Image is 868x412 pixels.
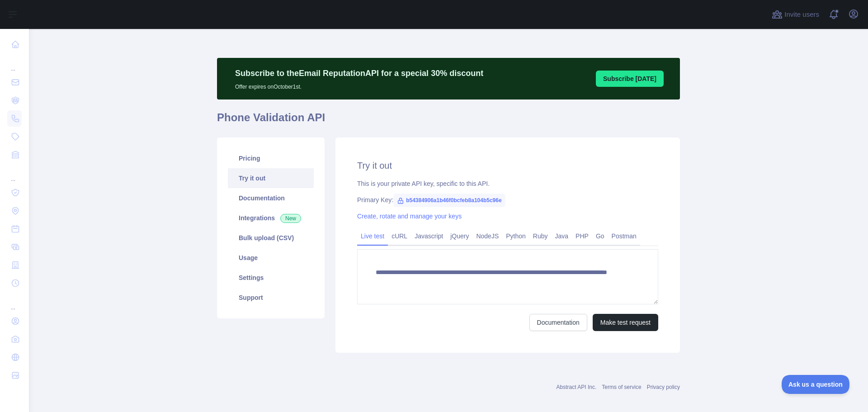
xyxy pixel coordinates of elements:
[357,159,658,172] h2: Try it out
[7,54,22,72] div: ...
[7,165,22,183] div: ...
[280,214,301,223] span: New
[228,268,314,288] a: Settings
[784,9,819,20] span: Invite users
[357,229,388,243] a: Live test
[388,229,411,243] a: cURL
[529,314,587,331] a: Documentation
[357,195,658,204] div: Primary Key:
[228,148,314,168] a: Pricing
[228,168,314,188] a: Try it out
[572,229,592,243] a: PHP
[502,229,529,243] a: Python
[228,248,314,268] a: Usage
[411,229,447,243] a: Javascript
[557,384,597,390] a: Abstract API Inc.
[782,375,850,394] iframe: Toggle Customer Support
[228,208,314,228] a: Integrations New
[602,384,641,390] a: Terms of service
[647,384,680,390] a: Privacy policy
[770,7,821,22] button: Invite users
[357,213,462,220] a: Create, rotate and manage your keys
[235,80,483,90] p: Offer expires on October 1st.
[593,314,658,331] button: Make test request
[529,229,552,243] a: Ruby
[228,288,314,308] a: Support
[592,229,608,243] a: Go
[552,229,572,243] a: Java
[447,229,472,243] a: jQuery
[596,71,664,87] button: Subscribe [DATE]
[357,179,658,188] div: This is your private API key, specific to this API.
[228,188,314,208] a: Documentation
[217,110,680,132] h1: Phone Validation API
[228,228,314,248] a: Bulk upload (CSV)
[472,229,502,243] a: NodeJS
[235,67,483,80] p: Subscribe to the Email Reputation API for a special 30 % discount
[7,293,22,311] div: ...
[608,229,640,243] a: Postman
[393,194,505,207] span: b54384906a1b46f0bcfeb8a104b5c96e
